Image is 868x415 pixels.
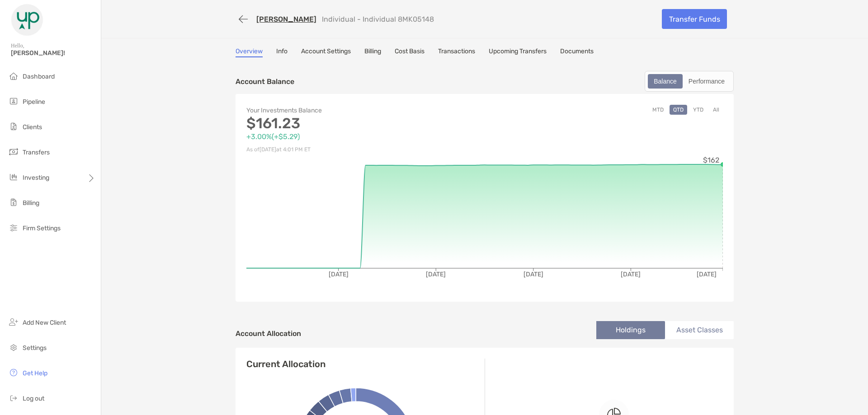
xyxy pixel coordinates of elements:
a: Cost Basis [395,47,425,57]
div: segmented control [645,71,734,92]
span: Dashboard [23,73,55,80]
button: MTD [649,105,667,115]
img: logout icon [8,392,19,403]
div: Balance [649,75,682,88]
a: Documents [560,47,594,57]
a: Info [276,47,288,57]
img: Zoe Logo [11,4,43,36]
img: firm-settings icon [8,222,19,233]
button: YTD [689,105,707,115]
a: Overview [236,47,263,57]
button: All [709,105,723,115]
img: pipeline icon [8,96,19,107]
p: Individual - Individual 8MK05148 [322,15,434,23]
a: Transfer Funds [662,9,727,29]
span: Pipeline [23,98,45,106]
span: Settings [23,344,47,352]
span: Firm Settings [23,224,61,232]
img: clients icon [8,121,19,132]
tspan: [DATE] [524,270,543,278]
span: Log out [23,395,44,402]
img: billing icon [8,197,19,208]
li: Asset Classes [665,321,734,339]
a: Account Settings [301,47,351,57]
button: QTD [670,105,687,115]
span: [PERSON_NAME]! [11,49,95,57]
span: Add New Client [23,319,66,326]
p: As of [DATE] at 4:01 PM ET [246,144,485,155]
a: [PERSON_NAME] [256,15,316,23]
a: Transactions [438,47,475,57]
img: dashboard icon [8,70,19,81]
img: add_new_client icon [8,317,19,327]
span: Get Help [23,369,47,377]
tspan: [DATE] [426,270,446,278]
img: get-help icon [8,367,19,378]
p: +3.00% ( +$5.29 ) [246,131,485,142]
h4: Current Allocation [246,359,325,369]
tspan: [DATE] [621,270,641,278]
p: $161.23 [246,118,485,129]
img: investing icon [8,172,19,182]
a: Billing [364,47,381,57]
tspan: $162 [703,156,719,164]
div: Performance [684,75,730,88]
tspan: [DATE] [329,270,349,278]
tspan: [DATE] [697,270,717,278]
span: Transfers [23,149,50,156]
img: transfers icon [8,146,19,157]
img: settings icon [8,342,19,353]
span: Investing [23,174,49,182]
span: Billing [23,199,39,207]
li: Holdings [596,321,665,339]
p: Account Balance [236,76,294,87]
a: Upcoming Transfers [489,47,547,57]
p: Your Investments Balance [246,105,485,116]
h4: Account Allocation [236,329,301,338]
span: Clients [23,123,42,131]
